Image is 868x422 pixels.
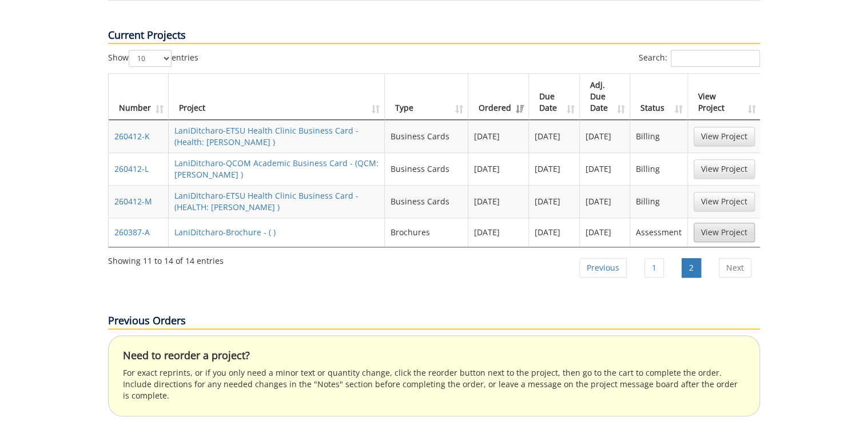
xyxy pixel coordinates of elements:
select: Showentries [129,50,172,67]
a: Previous [579,258,627,278]
a: 260412-K [114,131,150,142]
a: LaniDitcharo-ETSU Health Clinic Business Card - (HEALTH: [PERSON_NAME] ) [174,190,359,212]
td: Billing [630,120,688,152]
a: LaniDitcharo-QCOM Academic Business Card - (QCM: [PERSON_NAME] ) [174,158,379,180]
a: LaniDitcharo-ETSU Health Clinic Business Card - (Health: [PERSON_NAME] ) [174,125,359,147]
input: Search: [671,50,760,67]
td: Billing [630,152,688,185]
a: 2 [682,258,701,278]
td: [DATE] [580,185,630,218]
td: [DATE] [529,185,579,218]
td: [DATE] [580,120,630,152]
td: [DATE] [468,120,529,152]
h4: Need to reorder a project? [123,350,745,361]
p: For exact reprints, or if you only need a minor text or quantity change, click the reorder button... [123,367,745,401]
td: Assessment [630,218,688,247]
a: LaniDitcharo-Brochure - ( ) [174,227,276,238]
div: Showing 11 to 14 of 14 entries [108,251,224,267]
td: [DATE] [529,152,579,185]
th: Ordered: activate to sort column ascending [468,74,529,120]
td: [DATE] [468,185,529,218]
a: View Project [694,192,755,211]
a: 260412-M [114,196,152,207]
th: Due Date: activate to sort column ascending [529,74,579,120]
th: Adj. Due Date: activate to sort column ascending [580,74,630,120]
a: 1 [644,258,664,278]
p: Previous Orders [108,314,760,329]
td: [DATE] [468,218,529,247]
td: [DATE] [580,152,630,185]
th: View Project: activate to sort column ascending [688,74,761,120]
td: Business Cards [385,185,468,218]
td: Billing [630,185,688,218]
a: View Project [694,223,755,242]
th: Number: activate to sort column ascending [109,74,169,120]
a: Next [719,258,751,278]
td: [DATE] [529,120,579,152]
a: View Project [694,127,755,146]
a: View Project [694,159,755,179]
label: Show entries [108,50,198,67]
td: [DATE] [468,152,529,185]
a: 260387-A [114,227,150,238]
td: [DATE] [529,218,579,247]
label: Search: [639,50,760,67]
th: Project: activate to sort column ascending [169,74,385,120]
td: [DATE] [580,218,630,247]
td: Brochures [385,218,468,247]
p: Current Projects [108,28,760,44]
th: Type: activate to sort column ascending [385,74,468,120]
th: Status: activate to sort column ascending [630,74,688,120]
td: Business Cards [385,152,468,185]
td: Business Cards [385,120,468,152]
a: 260412-L [114,163,149,174]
